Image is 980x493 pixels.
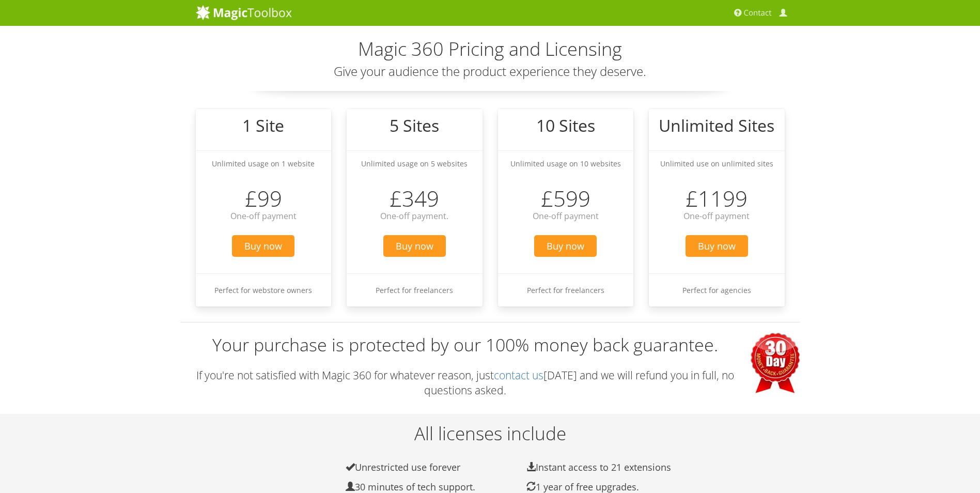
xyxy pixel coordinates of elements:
li: 30 minutes of tech support. [322,481,503,493]
li: 1 year of free upgrades. [503,481,684,493]
li: Perfect for agencies [649,273,785,306]
li: Perfect for freelancers [347,273,483,306]
span: Buy now [534,235,597,257]
span: Contact [744,8,772,18]
span: Buy now [383,235,446,257]
li: Unrestricted use forever [322,461,503,473]
big: 1 Site [242,114,284,136]
img: MagicToolbox.com - Image tools for your website [196,5,292,20]
li: Unlimited usage on 1 website [196,150,332,176]
big: 5 Sites [390,114,439,136]
a: contact us [494,368,543,382]
h3: £99 [196,187,332,210]
span: One-off payment. [380,210,448,222]
span: One-off payment [683,210,750,222]
li: Perfect for webstore owners [196,273,332,306]
span: Buy now [232,235,294,257]
h2: All licenses include [180,424,800,444]
li: Unlimited use on unlimited sites [649,150,785,176]
h3: Give your audience the product experience they deserve. [196,65,785,78]
h3: £349 [347,187,483,210]
img: 30 days money-back guarantee [751,333,800,393]
span: One-off payment [533,210,599,222]
big: Unlimited Sites [659,114,774,136]
h3: £1199 [649,187,785,210]
p: If you're not satisfied with Magic 360 for whatever reason, just [DATE] and we will refund you in... [180,368,800,398]
big: 10 Sites [536,114,595,136]
li: Perfect for freelancers [498,273,634,306]
li: Unlimited usage on 5 websites [347,150,483,176]
h2: Magic 360 Pricing and Licensing [196,39,785,59]
li: Unlimited usage on 10 websites [498,150,634,176]
li: Instant access to 21 extensions [503,461,684,473]
span: Buy now [686,235,748,257]
span: One-off payment [230,210,297,222]
h3: £599 [498,187,634,210]
h3: Your purchase is protected by our 100% money back guarantee. [180,333,800,358]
